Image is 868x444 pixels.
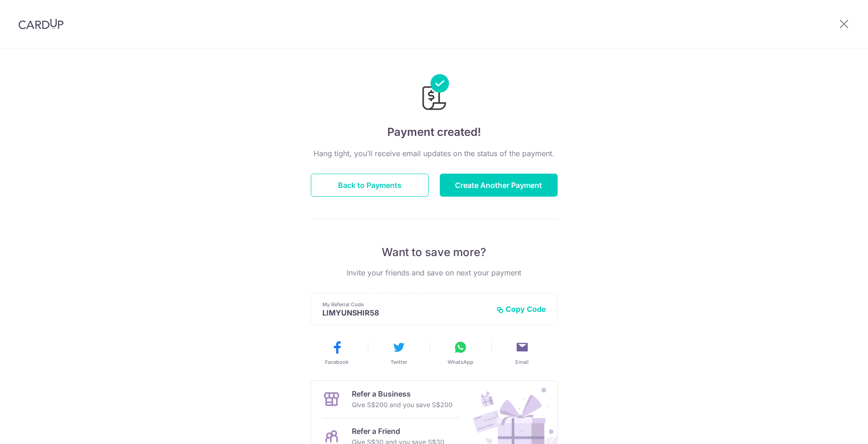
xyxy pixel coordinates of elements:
[495,340,549,366] button: Email
[440,174,558,197] button: Create Another Payment
[311,245,558,260] p: Want to save more?
[18,18,64,29] img: CardUp
[515,358,529,366] span: Email
[419,74,449,113] img: Payments
[311,174,429,197] button: Back to Payments
[433,340,488,366] button: WhatsApp
[496,304,546,314] button: Copy Code
[311,148,558,159] p: Hang tight, you’ll receive email updates on the status of the payment.
[322,301,489,308] p: My Referral Code
[352,388,453,399] p: Refer a Business
[311,267,558,278] p: Invite your friends and save on next your payment
[310,340,364,366] button: Facebook
[372,340,426,366] button: Twitter
[352,426,444,437] p: Refer a Friend
[325,358,349,366] span: Facebook
[322,308,489,317] p: LIMYUNSHIR58
[390,358,407,366] span: Twitter
[448,358,473,366] span: WhatsApp
[311,124,558,140] h4: Payment created!
[352,399,453,410] p: Give S$200 and you save S$200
